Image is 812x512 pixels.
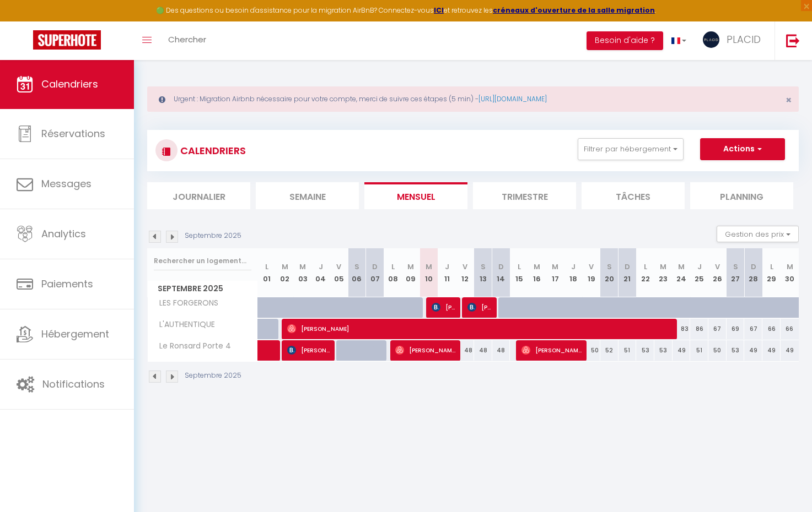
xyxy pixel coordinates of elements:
span: Paiements [41,277,93,291]
p: Septembre 2025 [185,231,241,241]
abbr: S [733,262,738,272]
abbr: L [770,262,773,272]
abbr: M [299,262,306,272]
abbr: M [660,262,666,272]
span: Notifications [42,377,105,391]
th: 14 [492,248,510,297]
div: 53 [654,340,673,361]
button: Close [786,95,792,105]
div: 49 [673,340,691,361]
abbr: M [426,262,432,272]
span: [PERSON_NAME] [521,340,582,361]
span: Analytics [41,227,86,241]
abbr: V [715,262,720,272]
img: Super Booking [33,30,101,50]
li: Tâches [582,182,685,209]
div: 48 [474,340,492,361]
th: 28 [744,248,762,297]
li: Semaine [256,182,359,209]
th: 27 [727,248,745,297]
abbr: V [336,262,341,272]
th: 19 [582,248,600,297]
a: [URL][DOMAIN_NAME] [478,94,547,104]
span: Réservations [41,127,105,140]
div: 48 [456,340,474,361]
abbr: M [678,262,685,272]
th: 21 [619,248,637,297]
div: 51 [690,340,708,361]
input: Rechercher un logement... [154,251,251,271]
abbr: L [265,262,268,272]
a: créneaux d'ouverture de la salle migration [493,6,655,15]
h3: CALENDRIERS [178,138,246,163]
div: 49 [781,340,799,361]
abbr: L [391,262,395,272]
abbr: V [589,262,594,272]
th: 25 [690,248,708,297]
li: Journalier [147,182,250,209]
span: L'AUTHENTIQUE [149,319,218,331]
div: 48 [492,340,510,361]
th: 03 [294,248,312,297]
abbr: L [644,262,647,272]
abbr: D [372,262,378,272]
div: 50 [708,340,727,361]
th: 20 [600,248,619,297]
abbr: D [751,262,756,272]
th: 08 [384,248,402,297]
button: Actions [700,138,785,160]
div: 51 [619,340,637,361]
a: ... PLACID [695,21,775,60]
th: 13 [474,248,492,297]
th: 15 [510,248,528,297]
div: 49 [762,340,781,361]
th: 04 [312,248,330,297]
th: 17 [546,248,564,297]
th: 24 [673,248,691,297]
span: [PERSON_NAME] [432,297,456,318]
abbr: L [518,262,521,272]
abbr: M [407,262,414,272]
button: Gestion des prix [717,226,799,242]
a: Chercher [160,21,214,60]
span: Hébergement [41,327,109,341]
abbr: J [445,262,449,272]
span: × [786,93,792,107]
strong: ICI [434,6,444,15]
th: 16 [528,248,546,297]
abbr: S [354,262,359,272]
abbr: J [319,262,323,272]
div: 69 [727,319,745,339]
span: [PERSON_NAME] [395,340,456,361]
span: [PERSON_NAME] [287,340,330,361]
button: Filtrer par hébergement [578,138,684,160]
th: 26 [708,248,727,297]
img: ... [703,31,719,48]
abbr: V [463,262,467,272]
abbr: M [282,262,288,272]
th: 05 [330,248,348,297]
abbr: D [498,262,504,272]
th: 30 [781,248,799,297]
div: Urgent : Migration Airbnb nécessaire pour votre compte, merci de suivre ces étapes (5 min) - [147,86,799,112]
li: Trimestre [473,182,576,209]
abbr: S [481,262,486,272]
div: 83 [673,319,691,339]
span: LES FORGERONS [149,297,221,309]
abbr: M [787,262,793,272]
abbr: D [625,262,630,272]
th: 09 [402,248,420,297]
th: 18 [564,248,582,297]
abbr: M [552,262,558,272]
span: [PERSON_NAME] [467,297,492,318]
th: 10 [420,248,438,297]
th: 07 [366,248,384,297]
th: 23 [654,248,673,297]
th: 12 [456,248,474,297]
abbr: J [697,262,702,272]
span: PLACID [727,32,761,46]
li: Planning [690,182,793,209]
li: Mensuel [364,182,467,209]
span: Le Ronsard Porte 4 [149,340,234,352]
